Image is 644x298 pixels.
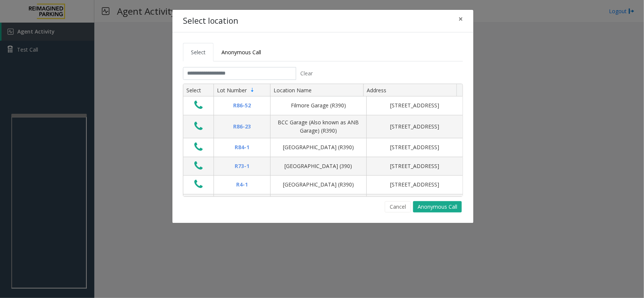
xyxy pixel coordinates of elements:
[371,162,458,170] div: [STREET_ADDRESS]
[217,87,247,94] span: Lot Number
[275,101,362,110] div: Filmore Garage (R390)
[371,180,458,189] div: [STREET_ADDRESS]
[218,162,266,170] div: R73-1
[249,87,255,93] span: Sortable
[275,180,362,189] div: [GEOGRAPHIC_DATA] (R390)
[413,201,462,212] button: Anonymous Call
[183,84,214,97] th: Select
[371,143,458,151] div: [STREET_ADDRESS]
[385,201,411,212] button: Cancel
[218,122,266,131] div: R86-23
[296,67,317,80] button: Clear
[183,43,463,61] ul: Tabs
[458,14,463,24] span: ×
[275,118,362,135] div: BCC Garage (Also known as ANB Garage) (R390)
[275,162,362,170] div: [GEOGRAPHIC_DATA] (390)
[275,143,362,151] div: [GEOGRAPHIC_DATA] (R390)
[218,180,266,189] div: R4-1
[183,15,238,27] h4: Select location
[218,101,266,110] div: R86-52
[221,49,261,56] span: Anonymous Call
[371,122,458,131] div: [STREET_ADDRESS]
[367,87,386,94] span: Address
[453,10,468,28] button: Close
[218,143,266,151] div: R84-1
[371,101,458,110] div: [STREET_ADDRESS]
[191,49,206,56] span: Select
[183,84,463,196] div: Data table
[274,87,312,94] span: Location Name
